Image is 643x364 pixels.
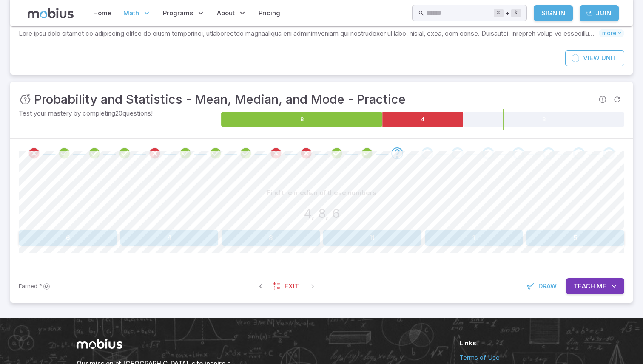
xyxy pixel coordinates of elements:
div: Go to the next question [543,147,555,159]
kbd: ⌘ [494,9,504,17]
a: Join [580,5,619,21]
h6: Links [459,339,566,348]
h3: Probability and Statistics - Mean, Median, and Mode - Practice [34,90,406,109]
div: Review your answer [270,147,282,159]
a: Home [91,3,114,23]
span: View [583,54,600,63]
div: Review your answer [28,147,40,159]
span: Teach [574,282,595,291]
div: Review your answer [240,147,252,159]
div: Go to the next question [391,147,403,159]
div: Review your answer [210,147,222,159]
span: Exit [285,282,299,291]
div: Go to the next question [421,147,433,159]
span: ? [39,282,42,291]
span: Programs [163,8,193,18]
div: Go to the next question [482,147,494,159]
button: 6 [19,230,117,246]
span: Refresh Question [610,92,624,107]
p: Test your mastery by completing 20 questions! [19,109,219,118]
div: Go to the next question [603,147,615,159]
button: 1 [425,230,523,246]
span: Me [597,282,606,291]
button: Draw [522,278,563,294]
a: Exit [268,278,305,294]
span: Unit [601,54,617,63]
span: Report an issue with the question [595,92,610,107]
a: Terms of Use [459,353,566,362]
button: 5 [526,230,624,246]
kbd: k [511,9,521,17]
div: Review your answer [331,147,343,159]
span: Math [123,8,139,18]
a: ViewUnit [565,50,624,66]
span: About [217,8,235,18]
button: 8 [222,230,320,246]
div: Review your answer [179,147,191,159]
div: Review your answer [58,147,70,159]
a: Pricing [256,3,283,23]
div: Review your answer [88,147,100,159]
div: Go to the next question [512,147,524,159]
a: Sign In [534,5,573,21]
div: + [494,8,521,18]
span: Draw [538,282,557,291]
div: Go to the next question [452,147,464,159]
p: Lore ipsu dolo sitamet co adipiscing elitse do eiusm temporinci, utlaboreetdo magnaaliqua eni adm... [19,29,599,38]
h3: 4, 8, 6 [304,204,340,223]
div: Review your answer [119,147,131,159]
span: Previous Question [253,279,268,294]
button: TeachMe [566,278,624,294]
button: 11 [323,230,421,246]
p: Find the median of these numbers [267,188,376,198]
div: Review your answer [300,147,312,159]
span: On Latest Question [305,279,320,294]
span: Earned [19,282,37,291]
p: Sign In to earn Mobius dollars [19,282,51,291]
button: 4 [120,230,219,246]
div: Go to the next question [573,147,585,159]
div: Review your answer [149,147,161,159]
div: Review your answer [361,147,373,159]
